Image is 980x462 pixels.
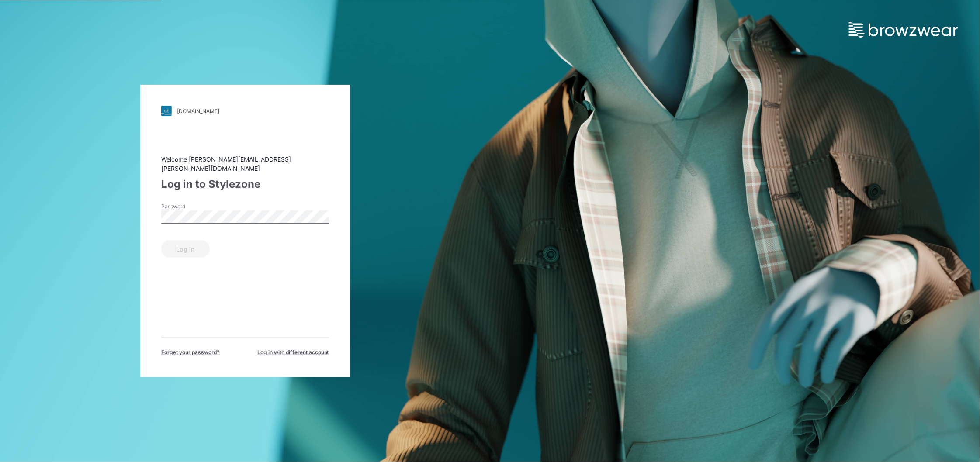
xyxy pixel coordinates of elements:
[177,108,219,114] div: [DOMAIN_NAME]
[161,203,222,210] label: Password
[161,155,329,173] div: Welcome [PERSON_NAME][EMAIL_ADDRESS][PERSON_NAME][DOMAIN_NAME]
[161,176,329,192] div: Log in to Stylezone
[257,348,329,356] span: Log in with different account
[161,348,220,356] span: Forget your password?
[161,106,172,116] img: stylezone-logo.562084cfcfab977791bfbf7441f1a819.svg
[161,106,329,116] a: [DOMAIN_NAME]
[849,22,958,38] img: browzwear-logo.e42bd6dac1945053ebaf764b6aa21510.svg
